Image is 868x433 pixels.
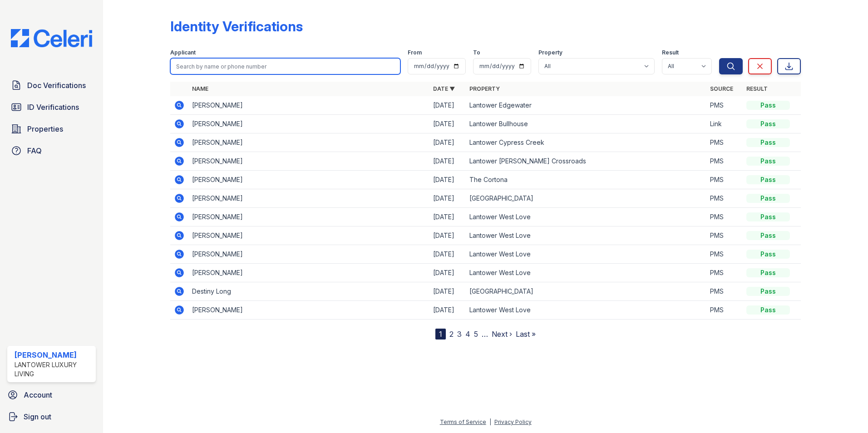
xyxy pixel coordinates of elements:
[429,245,466,264] td: [DATE]
[746,85,768,92] a: Result
[492,330,512,339] a: Next ›
[746,194,790,203] div: Pass
[429,226,466,245] td: [DATE]
[473,49,480,56] label: To
[466,282,707,301] td: [GEOGRAPHIC_DATA]
[706,96,743,115] td: PMS
[538,49,562,56] label: Property
[27,102,79,113] span: ID Verifications
[188,115,429,133] td: [PERSON_NAME]
[15,349,92,360] div: [PERSON_NAME]
[429,264,466,282] td: [DATE]
[188,152,429,171] td: [PERSON_NAME]
[746,250,790,259] div: Pass
[188,133,429,152] td: [PERSON_NAME]
[466,189,707,208] td: [GEOGRAPHIC_DATA]
[435,329,446,340] div: 1
[706,264,743,282] td: PMS
[706,152,743,171] td: PMS
[429,171,466,189] td: [DATE]
[188,189,429,208] td: [PERSON_NAME]
[706,208,743,226] td: PMS
[429,133,466,152] td: [DATE]
[457,330,462,339] a: 3
[7,142,96,160] a: FAQ
[170,58,400,74] input: Search by name or phone number
[746,287,790,296] div: Pass
[192,85,208,92] a: Name
[188,301,429,320] td: [PERSON_NAME]
[746,119,790,128] div: Pass
[465,330,470,339] a: 4
[466,133,707,152] td: Lantower Cypress Creek
[7,98,96,116] a: ID Verifications
[170,18,303,34] div: Identity Verifications
[466,171,707,189] td: The Cortona
[706,115,743,133] td: Link
[466,152,707,171] td: Lantower [PERSON_NAME] Crossroads
[27,80,86,91] span: Doc Verifications
[466,245,707,264] td: Lantower West Love
[466,301,707,320] td: Lantower West Love
[746,175,790,184] div: Pass
[24,389,52,400] span: Account
[449,330,454,339] a: 2
[706,189,743,208] td: PMS
[466,264,707,282] td: Lantower West Love
[706,282,743,301] td: PMS
[170,49,196,56] label: Applicant
[706,171,743,189] td: PMS
[482,329,488,340] span: …
[746,138,790,147] div: Pass
[188,245,429,264] td: [PERSON_NAME]
[408,49,422,56] label: From
[662,49,679,56] label: Result
[429,96,466,115] td: [DATE]
[7,76,96,94] a: Doc Verifications
[433,85,455,92] a: Date ▼
[4,29,99,47] img: CE_Logo_Blue-a8612792a0a2168367f1c8372b55b34899dd931a85d93a1a3d3e32e68fde9ad4.png
[466,96,707,115] td: Lantower Edgewater
[188,208,429,226] td: [PERSON_NAME]
[27,145,42,156] span: FAQ
[706,226,743,245] td: PMS
[440,418,486,425] a: Terms of Service
[466,208,707,226] td: Lantower West Love
[746,268,790,277] div: Pass
[429,189,466,208] td: [DATE]
[706,133,743,152] td: PMS
[706,301,743,320] td: PMS
[188,96,429,115] td: [PERSON_NAME]
[188,282,429,301] td: Destiny Long
[710,85,733,92] a: Source
[188,226,429,245] td: [PERSON_NAME]
[746,101,790,110] div: Pass
[466,226,707,245] td: Lantower West Love
[706,245,743,264] td: PMS
[474,330,478,339] a: 5
[429,301,466,320] td: [DATE]
[489,418,491,425] div: |
[24,411,51,422] span: Sign out
[429,282,466,301] td: [DATE]
[516,330,536,339] a: Last »
[466,115,707,133] td: Lantower Bullhouse
[746,305,790,315] div: Pass
[15,360,92,379] div: Lantower Luxury Living
[429,115,466,133] td: [DATE]
[188,264,429,282] td: [PERSON_NAME]
[4,386,99,404] a: Account
[494,418,532,425] a: Privacy Policy
[746,231,790,240] div: Pass
[429,152,466,171] td: [DATE]
[746,157,790,166] div: Pass
[4,408,99,426] a: Sign out
[7,120,96,138] a: Properties
[429,208,466,226] td: [DATE]
[746,212,790,221] div: Pass
[469,85,500,92] a: Property
[188,171,429,189] td: [PERSON_NAME]
[27,123,63,134] span: Properties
